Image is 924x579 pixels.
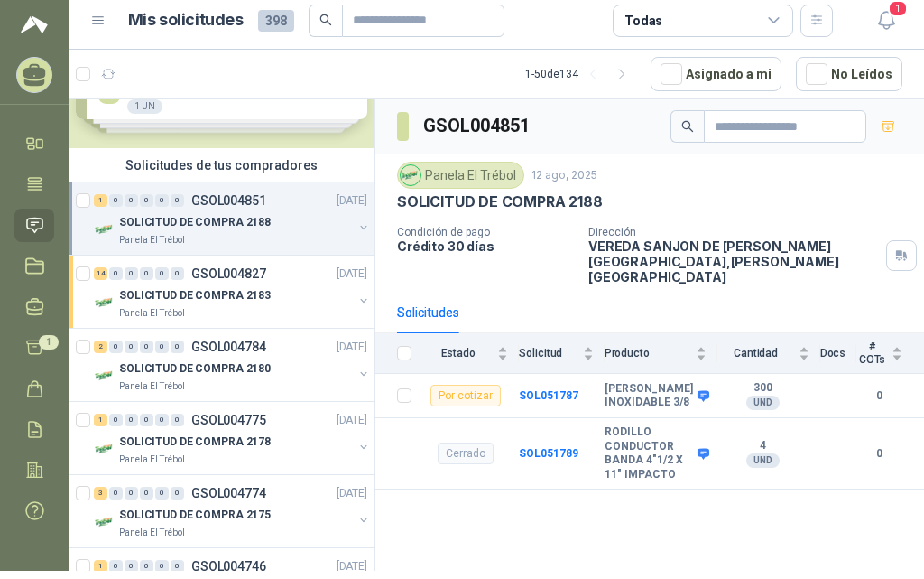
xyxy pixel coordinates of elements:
img: Company Logo [94,365,115,387]
th: Estado [422,333,519,374]
div: 0 [109,194,123,207]
div: 0 [171,341,184,353]
p: Panela El Trébol [119,379,185,394]
p: SOLICITUD DE COMPRA 2183 [119,287,271,304]
div: Solicitudes de tus compradores [69,148,374,182]
th: Producto [605,333,717,374]
img: Company Logo [94,219,115,240]
p: SOLICITUD DE COMPRA 2188 [397,192,603,211]
img: Company Logo [94,292,115,313]
div: 0 [140,414,153,426]
span: # COTs [856,341,888,366]
th: Docs [820,333,857,374]
div: 0 [171,267,184,280]
div: 0 [140,341,153,353]
span: 398 [258,10,294,32]
p: VEREDA SANJON DE [PERSON_NAME] [GEOGRAPHIC_DATA] , [PERSON_NAME][GEOGRAPHIC_DATA] [588,238,879,285]
b: 4 [717,439,809,453]
button: 1 [870,5,902,37]
p: Panela El Trébol [119,453,185,467]
div: 0 [125,560,138,573]
span: Estado [422,347,494,360]
h3: GSOL004851 [423,112,532,140]
th: Solicitud [519,333,604,374]
div: 0 [109,341,123,353]
div: 0 [125,414,138,426]
span: search [681,120,694,133]
div: 0 [171,414,184,426]
p: 12 ago, 2025 [531,167,597,184]
a: 2 0 0 0 0 0 GSOL004784[DATE] Company LogoSOLICITUD DE COMPRA 2180Panela El Trébol [94,336,371,394]
div: 0 [171,487,184,500]
div: 0 [140,267,153,280]
div: 0 [140,487,153,500]
p: [DATE] [337,339,367,356]
img: Company Logo [94,438,115,460]
img: Company Logo [94,511,115,533]
div: 0 [109,267,123,280]
div: 14 [94,267,107,280]
div: UND [746,453,780,468]
img: Company Logo [401,165,420,185]
div: 0 [125,341,138,353]
div: 1 [94,194,107,207]
div: 0 [125,267,138,280]
button: No Leídos [796,57,902,91]
p: GSOL004774 [191,487,266,500]
a: 1 0 0 0 0 0 GSOL004775[DATE] Company LogoSOLICITUD DE COMPRA 2178Panela El Trébol [94,409,371,467]
b: RODILLO CONDUCTOR BANDA 4"1/2 X 11" IMPACTO [605,425,693,481]
p: Panela El Trébol [119,306,185,321]
b: 300 [717,381,809,396]
img: Logo peakr [21,14,48,35]
p: GSOL004746 [191,560,266,573]
a: SOL051787 [519,389,578,402]
p: SOLICITUD DE COMPRA 2188 [119,214,271,231]
p: GSOL004775 [191,414,266,426]
div: Por cotizar [430,385,501,406]
div: 0 [125,487,138,500]
div: 0 [155,414,169,426]
div: Panela El Trébol [397,162,524,189]
div: 1 - 50 de 134 [525,60,636,89]
a: 1 [14,331,54,364]
div: UND [746,396,780,410]
p: SOLICITUD DE COMPRA 2178 [119,434,271,451]
a: 14 0 0 0 0 0 GSOL004827[DATE] Company LogoSOLICITUD DE COMPRA 2183Panela El Trébol [94,263,371,321]
p: Panela El Trébol [119,526,185,540]
div: 0 [155,194,169,207]
th: # COTs [856,333,924,374]
p: [DATE] [337,192,367,210]
div: 0 [155,341,169,353]
p: [DATE] [337,266,367,283]
div: 1 [94,414,107,426]
span: Producto [605,347,692,360]
div: 1 [94,560,107,573]
b: [PERSON_NAME] INOXIDABLE 3/8 [605,382,693,410]
div: 0 [109,414,123,426]
div: Solicitudes [397,303,459,322]
span: Solicitud [519,347,578,360]
b: 0 [856,388,902,405]
p: Crédito 30 días [397,238,574,254]
a: 3 0 0 0 0 0 GSOL004774[DATE] Company LogoSOLICITUD DE COMPRA 2175Panela El Trébol [94,482,371,540]
div: 0 [171,560,184,573]
button: Asignado a mi [651,57,781,91]
div: Cerrado [438,443,494,464]
b: 0 [856,445,902,462]
span: search [319,14,332,26]
div: 0 [125,194,138,207]
p: [DATE] [337,412,367,429]
span: Cantidad [717,347,795,360]
div: 0 [155,560,169,573]
a: SOL051789 [519,447,578,460]
p: GSOL004851 [191,194,266,207]
p: GSOL004784 [191,341,266,353]
p: Panela El Trébol [119,233,185,247]
div: 0 [140,194,153,207]
div: 3 [94,487,107,500]
p: Condición de pago [397,226,574,238]
p: SOLICITUD DE COMPRA 2180 [119,360,271,378]
div: 0 [155,267,169,280]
